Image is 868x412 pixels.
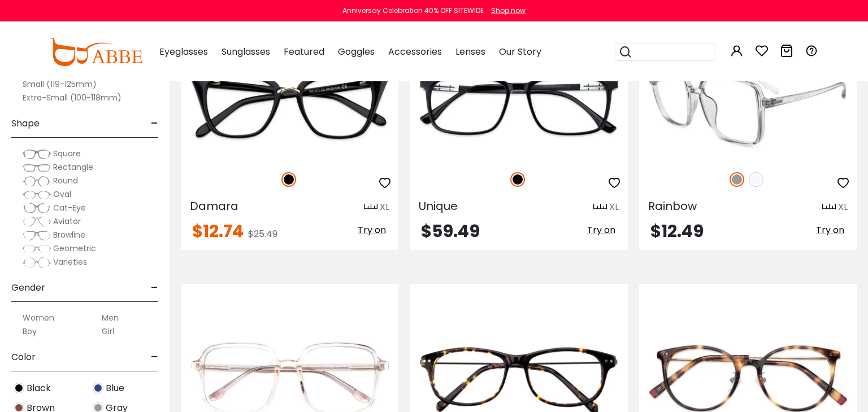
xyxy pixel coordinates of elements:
[93,383,103,393] img: Blue
[421,219,480,243] span: $59.49
[338,45,375,58] span: Goggles
[650,219,704,243] span: $12.49
[284,45,324,58] span: Featured
[53,229,85,240] span: Browline
[587,223,615,236] span: Try on
[593,203,607,212] img: size ruler
[23,325,37,338] label: Boy
[102,325,114,338] label: Girl
[14,383,24,393] img: Black
[609,200,619,214] div: XL
[151,110,158,137] span: -
[499,45,541,58] span: Our Story
[816,223,844,236] span: Try on
[11,110,40,137] span: Shape
[190,198,238,214] span: Damara
[485,6,526,15] a: Shop now
[358,223,386,236] span: Try on
[822,203,836,212] img: size ruler
[648,198,697,214] span: Rainbow
[248,227,277,240] span: $25.49
[222,45,270,58] span: Sunglasses
[23,162,51,173] img: Rectangle.png
[838,200,848,214] div: XL
[23,216,51,227] img: Aviator.png
[192,219,244,243] span: $12.74
[27,382,51,395] span: Black
[53,148,81,159] span: Square
[813,223,848,238] button: Try on
[23,176,51,187] img: Round.png
[181,51,398,160] img: Black Damara - Acetate,Metal ,Universal Bridge Fit
[23,230,51,241] img: Browline.png
[281,172,296,187] img: Black
[23,189,51,200] img: Oval.png
[23,91,121,104] label: Extra-Small (100-118mm)
[584,223,619,238] button: Try on
[419,198,458,214] span: Unique
[388,45,442,58] span: Accessories
[510,172,525,187] img: Black
[380,200,389,214] div: XL
[53,243,96,254] span: Geometric
[354,223,389,238] button: Try on
[491,6,526,16] div: Shop now
[23,243,51,255] img: Geometric.png
[50,38,142,66] img: abbeglasses.com
[23,257,51,269] img: Varieties.png
[53,161,93,173] span: Rectangle
[11,274,45,301] span: Gender
[53,202,86,213] span: Cat-Eye
[23,77,97,91] label: Small (119-125mm)
[102,311,119,325] label: Men
[749,172,763,187] img: Translucent
[730,172,744,187] img: Gray
[159,45,208,58] span: Eyeglasses
[11,344,36,371] span: Color
[639,51,857,160] img: Gray Rainbow - Plastic ,Universal Bridge Fit
[53,175,78,186] span: Round
[23,311,54,325] label: Women
[23,203,51,214] img: Cat-Eye.png
[23,148,51,160] img: Square.png
[410,51,627,160] img: Black Unique - Combination ,Universal Bridge Fit
[455,45,485,58] span: Lenses
[364,203,377,212] img: size ruler
[151,344,158,371] span: -
[53,216,81,227] span: Aviator
[106,382,124,395] span: Blue
[53,189,71,200] span: Oval
[342,6,484,16] div: Anniversay Celebration 40% OFF SITEWIDE
[151,274,158,301] span: -
[53,256,87,268] span: Varieties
